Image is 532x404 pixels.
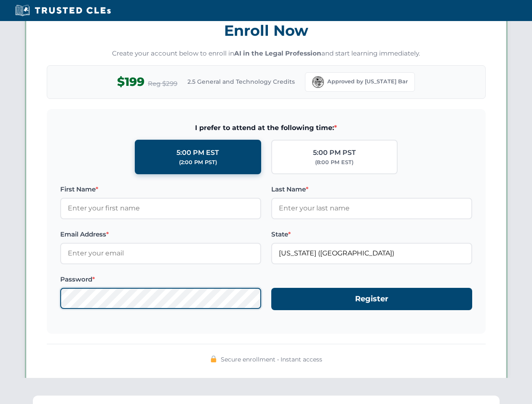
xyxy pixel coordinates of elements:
[327,77,408,86] span: Approved by [US_STATE] Bar
[60,229,261,239] label: Email Address
[271,243,472,264] input: Florida (FL)
[187,77,295,86] span: 2.5 General and Technology Credits
[47,49,486,58] p: Create your account below to enroll in and start learning immediately.
[47,17,486,44] h3: Enroll Now
[271,288,472,310] button: Register
[271,229,472,239] label: State
[313,147,356,158] div: 5:00 PM PST
[315,158,353,167] div: (8:00 PM EST)
[271,184,472,194] label: Last Name
[117,72,144,91] span: $199
[179,158,217,167] div: (2:00 PM PST)
[234,49,321,57] strong: AI in the Legal Profession
[221,355,322,364] span: Secure enrollment • Instant access
[210,356,217,362] img: 🔒
[176,147,219,158] div: 5:00 PM EST
[13,4,113,17] img: Trusted CLEs
[60,243,261,264] input: Enter your email
[312,76,324,88] img: Florida Bar
[60,184,261,194] label: First Name
[148,79,177,89] span: Reg $299
[60,198,261,219] input: Enter your first name
[60,274,261,284] label: Password
[271,198,472,219] input: Enter your last name
[60,122,472,133] span: I prefer to attend at the following time:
